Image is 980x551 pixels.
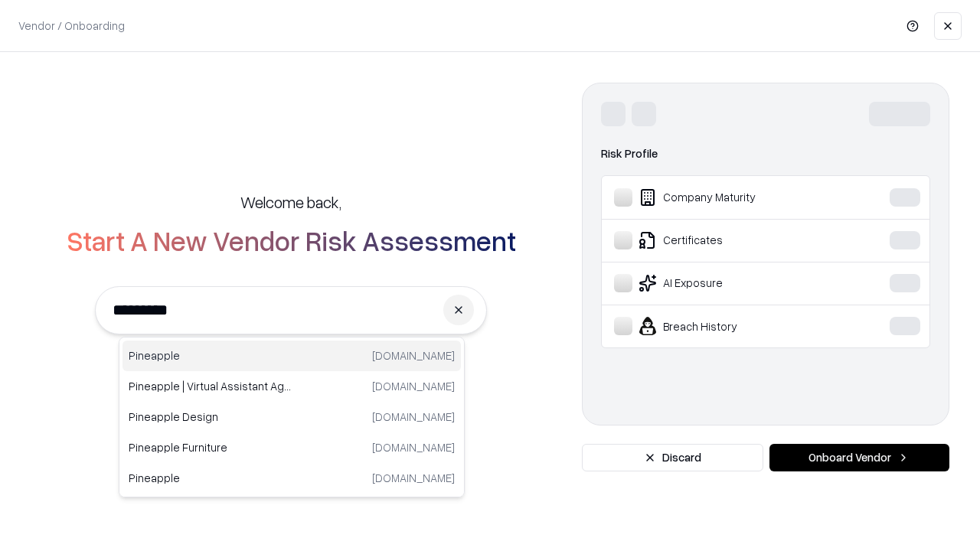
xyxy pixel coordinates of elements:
[129,378,292,394] p: Pineapple | Virtual Assistant Agency
[240,191,341,213] h5: Welcome back,
[372,439,455,455] p: [DOMAIN_NAME]
[372,378,455,394] p: [DOMAIN_NAME]
[614,317,843,335] div: Breach History
[614,231,843,249] div: Certificates
[582,444,763,471] button: Discard
[372,470,455,486] p: [DOMAIN_NAME]
[614,274,843,292] div: AI Exposure
[119,337,465,497] div: Suggestions
[129,470,292,486] p: Pineapple
[67,225,516,256] h2: Start A New Vendor Risk Assessment
[372,409,455,425] p: [DOMAIN_NAME]
[129,439,292,455] p: Pineapple Furniture
[18,18,125,34] p: Vendor / Onboarding
[129,409,292,425] p: Pineapple Design
[601,145,930,163] div: Risk Profile
[129,347,292,364] p: Pineapple
[372,347,455,364] p: [DOMAIN_NAME]
[614,188,843,207] div: Company Maturity
[769,444,949,471] button: Onboard Vendor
